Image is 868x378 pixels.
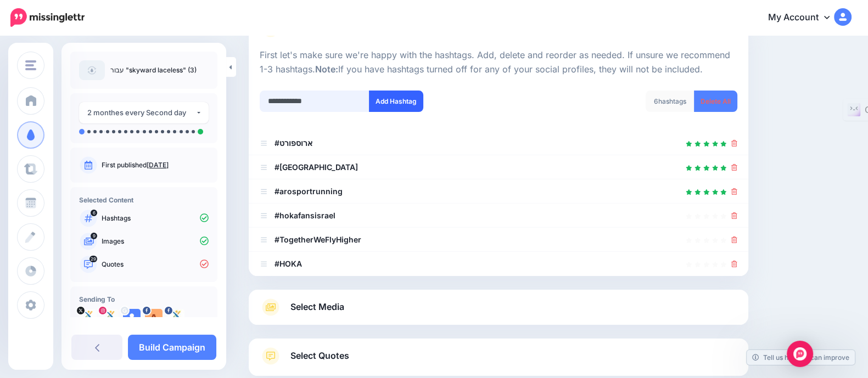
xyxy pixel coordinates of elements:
[275,187,343,196] b: #arosportrunning
[25,60,36,70] img: menu.png
[315,64,338,75] b: Note:
[654,97,658,105] span: 6
[260,298,737,316] a: Select Media
[79,196,209,204] h4: Selected Content
[79,309,97,326] img: zpODUflv-78715.jpg
[275,259,302,268] b: #HOKA
[89,256,97,262] span: 29
[747,350,855,365] a: Tell us how we can improve
[167,309,184,326] img: 306217515_480894507385558_179203564249016686_n-bsa136548.jpg
[91,210,97,216] span: 6
[260,48,737,77] p: First let's make sure we're happy with the hashtags. Add, delete and reorder as needed. If unsure...
[290,348,349,363] span: Select Quotes
[787,341,813,367] div: Open Intercom Messenger
[147,161,169,169] a: [DATE]
[87,106,195,119] div: 2 monthes every Second day
[102,236,209,246] p: Images
[110,65,197,76] p: עבור "skyward laceless" (3)
[79,295,209,303] h4: Sending To
[91,233,97,239] span: 9
[757,4,852,31] a: My Account
[369,91,423,112] button: Add Hashtag
[275,235,361,244] b: #TogetherWeFlyHigher
[646,91,695,112] div: hashtags
[102,160,209,170] p: First published
[123,309,141,326] img: user_default_image.png
[102,213,209,223] p: Hashtags
[260,48,737,276] div: Select Hashtags
[10,8,85,27] img: Missinglettr
[260,347,737,376] a: Select Quotes
[79,102,209,123] button: 2 monthes every Second day
[694,91,737,112] a: Delete All
[101,309,119,326] img: 362703694_544691137741739_8015389200562207560_n-bsa136354.jpg
[79,60,105,80] img: article-default-image-icon.png
[102,259,209,269] p: Quotes
[145,309,163,326] img: 370900344_122104026188020852_7231861657809255215_n-bsa136355.png
[275,162,358,172] b: #[GEOGRAPHIC_DATA]
[290,300,344,314] span: Select Media
[275,138,312,148] b: #ארוספורט
[275,211,335,220] b: #hokafansisrael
